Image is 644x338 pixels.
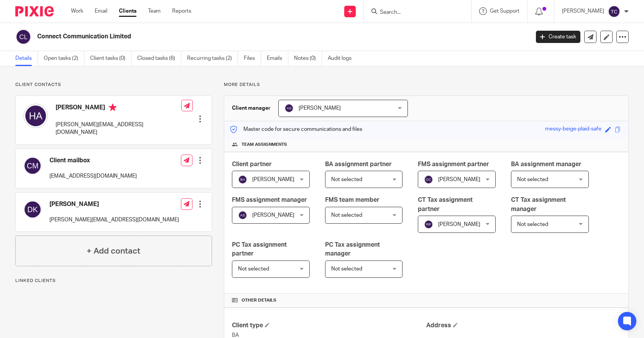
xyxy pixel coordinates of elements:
h3: Client manager [232,104,271,112]
a: Create task [536,31,580,43]
span: Client partner [232,161,272,167]
span: CT Tax assignment partner [418,197,473,212]
img: svg%3E [284,104,294,113]
input: Search [379,9,448,16]
span: PC Tax assignment manager [325,242,380,257]
img: Pixie [15,6,54,16]
a: Open tasks (2) [44,51,84,66]
div: messy-beige-plaid-safe [545,125,601,134]
a: Audit logs [328,51,357,66]
h4: + Add contact [87,245,140,257]
img: svg%3E [15,29,31,45]
p: [PERSON_NAME][EMAIL_ADDRESS][DOMAIN_NAME] [56,121,181,137]
a: Reports [172,7,191,15]
h2: Connect Communication Limited [37,33,427,41]
span: Not selected [517,177,548,182]
a: Client tasks (0) [90,51,131,66]
a: Recurring tasks (2) [187,51,238,66]
span: [PERSON_NAME] [438,222,480,227]
p: [PERSON_NAME] [562,7,604,15]
a: Clients [119,7,136,15]
i: Primary [109,104,117,111]
span: Team assignments [242,142,287,148]
span: FMS team member [325,197,379,203]
h4: [PERSON_NAME] [49,200,179,208]
p: Master code for secure communications and files [230,125,362,133]
h4: Client type [232,322,426,330]
span: BA assignment partner [325,161,392,167]
a: Files [244,51,261,66]
span: [PERSON_NAME] [252,177,294,182]
img: svg%3E [23,157,42,175]
p: More details [224,82,629,88]
span: Not selected [238,266,269,272]
a: Details [15,51,38,66]
img: svg%3E [424,175,433,184]
span: [PERSON_NAME] [252,213,294,218]
a: Emails [267,51,288,66]
p: Client contacts [15,82,212,88]
span: Not selected [331,177,362,182]
span: Not selected [331,213,362,218]
span: Get Support [490,8,519,14]
h4: Address [426,322,621,330]
span: [PERSON_NAME] [299,106,341,111]
a: Work [71,7,83,15]
span: FMS assignment partner [418,161,489,167]
span: BA assignment manager [511,161,582,167]
span: Other details [242,297,276,303]
p: [PERSON_NAME][EMAIL_ADDRESS][DOMAIN_NAME] [49,216,179,224]
span: Not selected [331,266,362,272]
span: PC Tax assignment partner [232,242,287,257]
img: svg%3E [238,211,247,220]
p: Linked clients [15,278,212,284]
a: Email [95,7,107,15]
img: svg%3E [23,104,48,128]
p: [EMAIL_ADDRESS][DOMAIN_NAME] [49,172,137,180]
span: CT Tax assignment manager [511,197,566,212]
a: Team [148,7,161,15]
span: Not selected [517,222,548,227]
img: svg%3E [608,5,620,18]
a: Closed tasks (6) [137,51,181,66]
h4: Client mailbox [49,157,137,165]
h4: [PERSON_NAME] [56,104,181,113]
img: svg%3E [424,220,433,229]
img: svg%3E [238,175,247,184]
span: [PERSON_NAME] [438,177,480,182]
a: Notes (0) [294,51,322,66]
img: svg%3E [23,200,42,219]
span: FMS assignment manager [232,197,307,203]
